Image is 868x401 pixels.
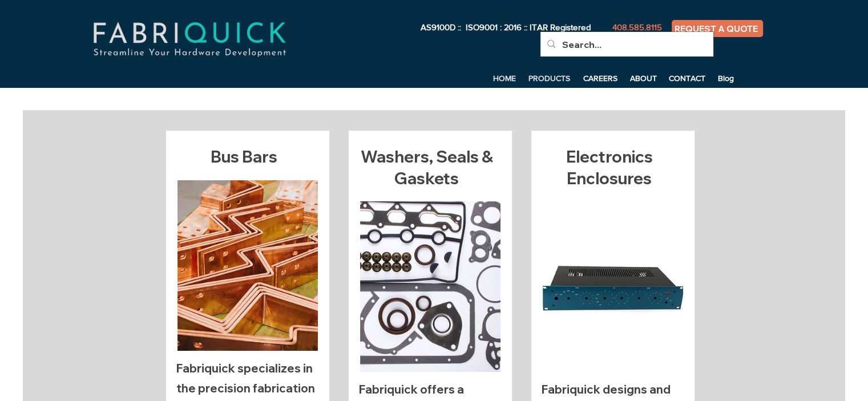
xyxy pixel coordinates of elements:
a: HOME [487,70,523,87]
a: Blog [712,70,740,87]
nav: Site [341,70,740,87]
p: HOME [487,70,522,87]
span: Washers, Seals & Gaskets [361,147,493,188]
img: fabriquick-logo-colors-adjusted.png [51,9,328,70]
a: CONTACT [663,70,712,87]
span: AS9100D :: ISO9001 : 2016 :: ITAR Registered [421,22,591,32]
p: CONTACT [663,70,711,87]
p: CAREERS [578,70,623,87]
img: Washers, Seals & Gaskets [360,201,500,372]
span: 408.585.8115 [612,22,662,32]
a: REQUEST A QUOTE [672,20,763,37]
img: Electronics Enclosures [543,201,683,372]
p: ABOUT [624,70,663,87]
p: PRODUCTS [523,70,576,87]
input: Search... [562,32,689,57]
span: Electronics Enclosures [566,147,653,188]
span: REQUEST A QUOTE [675,23,758,34]
span: Bus Bars [211,147,277,167]
a: CAREERS [578,70,624,87]
a: PRODUCTS [523,70,578,87]
img: Bus Bars [177,180,318,351]
a: ABOUT [624,70,663,87]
